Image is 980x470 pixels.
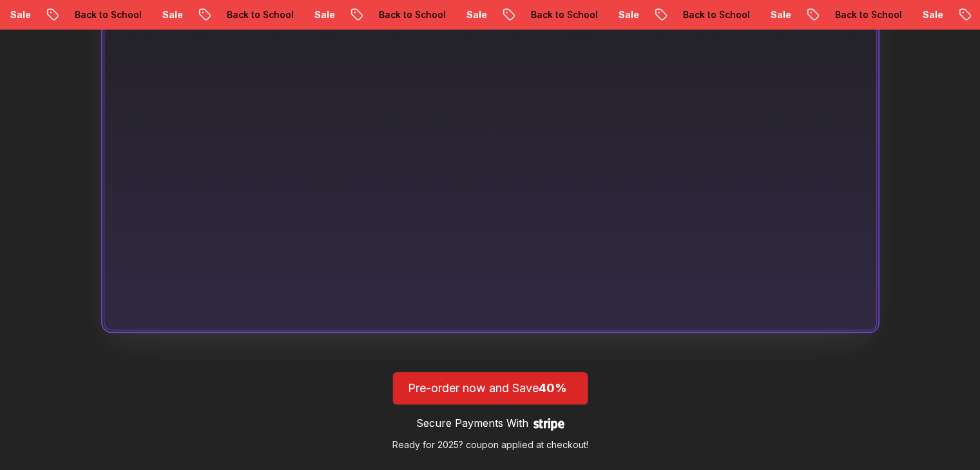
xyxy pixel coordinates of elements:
span: 40% [539,381,567,395]
p: Back to School [189,8,277,21]
p: Back to School [494,8,581,21]
p: Ready for 2025? coupon applied at checkout! [392,438,588,451]
p: Sale [429,8,470,21]
p: Sale [733,8,774,21]
p: Back to School [341,8,429,21]
p: Pre-order now and Save [408,379,573,397]
a: lifetime-access [392,371,588,451]
p: Sale [885,8,927,21]
p: Back to School [646,8,733,21]
p: Sale [277,8,318,21]
p: Sale [581,8,622,21]
p: Back to School [798,8,885,21]
p: Back to School [37,8,125,21]
p: Sale [125,8,166,21]
p: Secure Payments With [416,415,528,431]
